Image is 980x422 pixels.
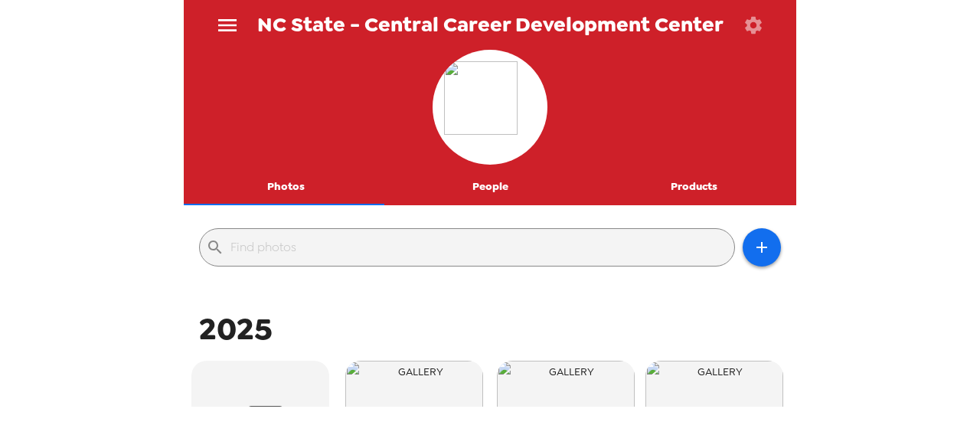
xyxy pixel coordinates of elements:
button: Products [592,168,796,205]
span: 2025 [199,309,273,349]
input: Find photos [230,235,728,260]
button: People [388,168,593,205]
span: NC State - Central Career Development Center [257,15,724,35]
img: org logo [444,61,536,153]
button: Photos [184,168,388,205]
